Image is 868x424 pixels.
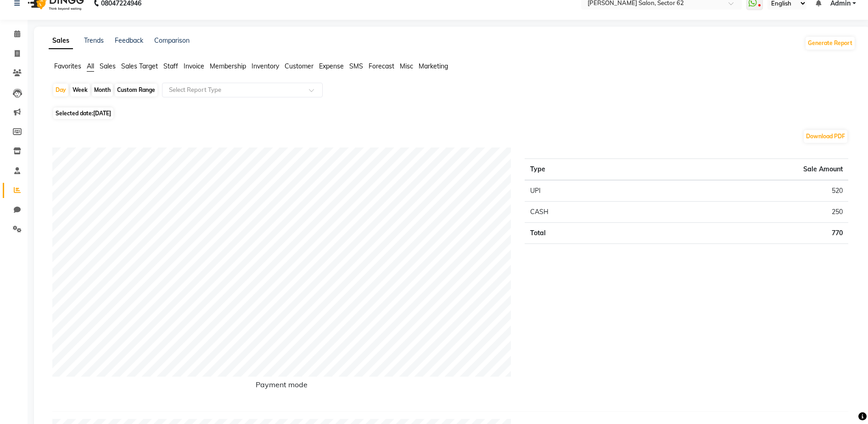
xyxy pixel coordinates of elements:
td: Total [525,223,644,244]
a: Comparison [154,36,190,45]
span: Forecast [369,62,394,70]
span: Selected date: [53,107,113,119]
td: CASH [525,202,644,223]
th: Sale Amount [644,159,848,181]
a: Feedback [115,36,143,45]
span: SMS [349,62,363,70]
button: Generate Report [806,37,855,50]
div: Custom Range [115,84,157,96]
span: Sales [100,62,116,70]
span: Expense [319,62,344,70]
span: Customer [285,62,314,70]
span: Sales Target [121,62,158,70]
div: Month [92,84,113,96]
td: UPI [525,180,644,202]
td: 520 [644,180,848,202]
span: Membership [210,62,246,70]
div: Week [70,84,90,96]
td: 250 [644,202,848,223]
h6: Payment mode [52,380,511,393]
span: Invoice [184,62,204,70]
div: Day [53,84,68,96]
span: [DATE] [93,110,111,117]
span: Misc [400,62,413,70]
a: Trends [84,36,104,45]
span: All [87,62,94,70]
span: Marketing [419,62,448,70]
span: Inventory [252,62,279,70]
th: Type [525,159,644,181]
span: Staff [163,62,178,70]
td: 770 [644,223,848,244]
button: Download PDF [804,130,847,143]
a: Sales [49,33,73,49]
span: Favorites [54,62,81,70]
